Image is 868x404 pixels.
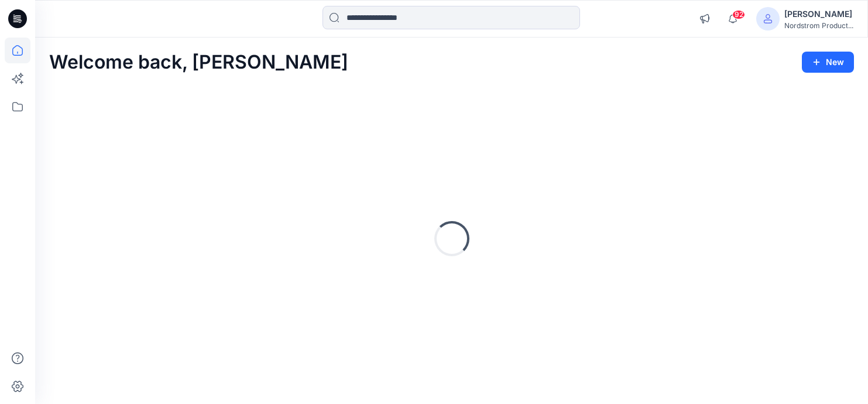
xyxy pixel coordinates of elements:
button: New [802,52,854,73]
h2: Welcome back, [PERSON_NAME] [49,52,348,73]
span: 92 [732,10,745,19]
div: [PERSON_NAME] [784,7,853,21]
div: Nordstrom Product... [784,21,853,30]
svg: avatar [763,14,773,23]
